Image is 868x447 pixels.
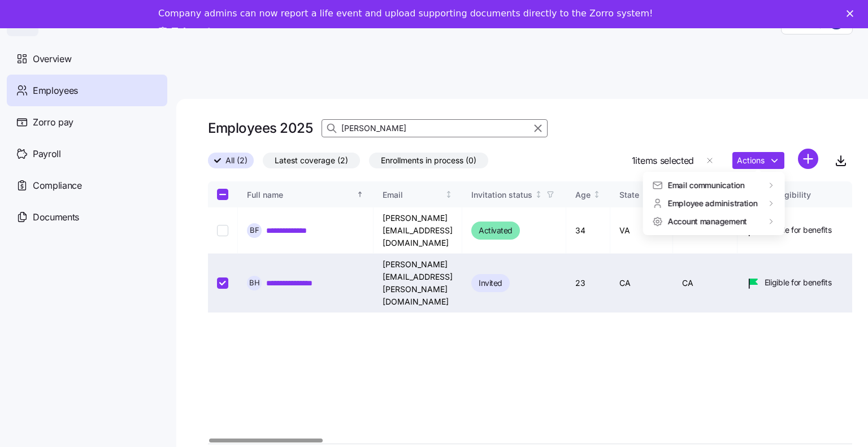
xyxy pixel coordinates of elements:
[374,254,462,313] td: [PERSON_NAME][EMAIL_ADDRESS][PERSON_NAME][DOMAIN_NAME]
[847,10,858,17] div: Close
[668,198,758,209] span: Employee administration
[566,254,610,313] td: 23
[610,254,673,313] td: CA
[673,254,737,313] td: CA
[158,8,653,19] div: Company admins can now report a life event and upload supporting documents directly to the Zorro ...
[668,216,747,227] span: Account management
[765,277,832,288] span: Eligible for benefits
[668,180,745,191] span: Email communication
[217,277,228,289] input: Select record 2
[479,276,502,290] span: Invited
[158,26,229,38] a: Take a tour
[249,279,260,287] span: B H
